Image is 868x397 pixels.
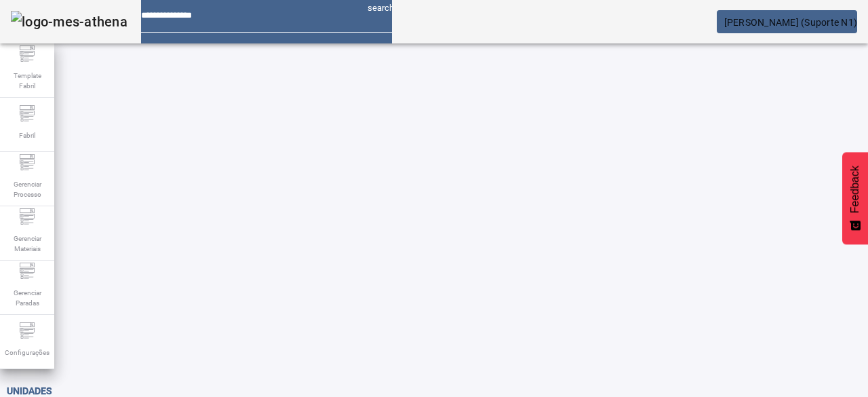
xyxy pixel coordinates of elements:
span: Gerenciar Processo [7,175,47,204]
span: Fabril [15,126,39,145]
span: Feedback [849,166,861,213]
button: Feedback - Mostrar pesquisa [842,152,868,244]
span: Configurações [1,343,54,362]
span: Template Fabril [7,67,47,95]
span: Gerenciar Paradas [7,284,47,312]
span: Unidades [7,385,52,396]
span: Gerenciar Materiais [7,229,47,258]
img: logo-mes-athena [11,11,127,33]
span: [PERSON_NAME] (Suporte N1) [724,17,858,28]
